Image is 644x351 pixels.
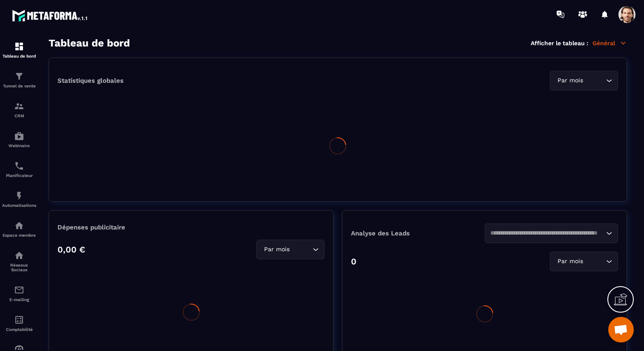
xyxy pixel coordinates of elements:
[2,125,36,154] a: automationsautomationsWebinaire
[2,244,36,278] a: social-networksocial-networkRéseaux Sociaux
[2,308,36,338] a: accountantaccountantComptabilité
[14,191,24,201] img: automations
[2,297,36,302] p: E-mailing
[2,113,36,118] p: CRM
[485,223,618,243] div: Search for option
[12,8,89,23] img: logo
[2,35,36,65] a: formationformationTableau de bord
[2,214,36,244] a: automationsautomationsEspace membre
[351,229,485,237] p: Analyse des Leads
[2,173,36,178] p: Planificateur
[2,84,36,88] p: Tunnel de vente
[2,65,36,95] a: formationformationTunnel de vente
[585,76,604,85] input: Search for option
[14,161,24,171] img: scheduler
[351,256,356,267] p: 0
[49,37,130,49] h3: Tableau de bord
[262,245,291,254] span: Par mois
[555,76,585,85] span: Par mois
[608,317,634,342] a: Ouvrir le chat
[57,223,325,231] p: Dépenses publicitaire
[57,77,124,84] p: Statistiques globales
[14,41,24,52] img: formation
[14,131,24,141] img: automations
[555,257,585,266] span: Par mois
[2,327,36,332] p: Comptabilité
[2,263,36,272] p: Réseaux Sociaux
[14,285,24,295] img: email
[550,71,618,90] div: Search for option
[14,220,24,231] img: automations
[2,278,36,308] a: emailemailE-mailing
[2,154,36,184] a: schedulerschedulerPlanificateur
[2,233,36,238] p: Espace membre
[256,240,325,259] div: Search for option
[490,229,604,238] input: Search for option
[531,40,588,46] p: Afficher le tableau :
[14,101,24,111] img: formation
[291,245,310,254] input: Search for option
[2,95,36,125] a: formationformationCRM
[2,184,36,214] a: automationsautomationsAutomatisations
[2,54,36,58] p: Tableau de bord
[2,203,36,208] p: Automatisations
[57,244,85,255] p: 0,00 €
[592,39,627,47] p: Général
[14,71,24,81] img: formation
[14,250,24,261] img: social-network
[14,315,24,325] img: accountant
[2,143,36,148] p: Webinaire
[585,257,604,266] input: Search for option
[550,252,618,271] div: Search for option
